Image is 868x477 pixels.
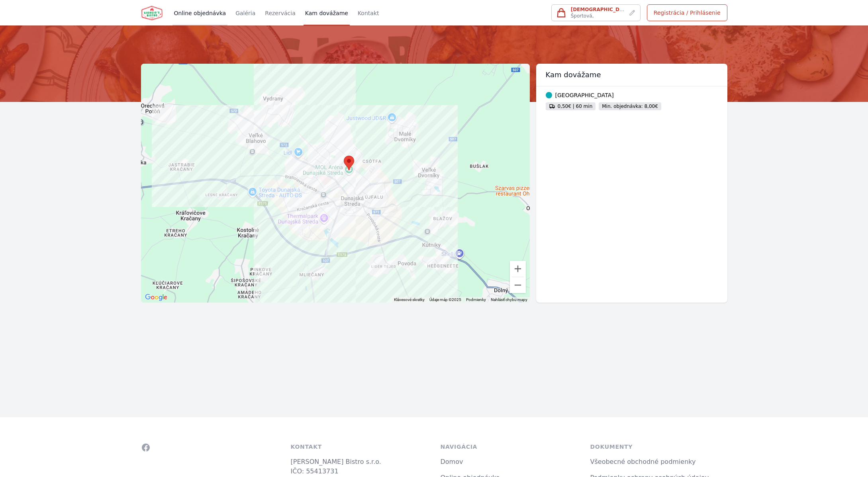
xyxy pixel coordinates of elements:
button: Priblížiť [510,261,526,277]
div: Športová, [571,6,626,19]
div: 0,50€ | 60 min [546,102,596,110]
div: [GEOGRAPHIC_DATA] [546,91,718,99]
span: Údaje máp ©2025 [429,297,461,302]
button: [DEMOGRAPHIC_DATA] na:Športová, [551,4,641,21]
a: Všeobecné obchodné podmienky [590,458,696,465]
span: [DEMOGRAPHIC_DATA] na: [571,7,642,12]
h3: Dokumenty [590,443,727,451]
img: Giorgio's Bistro [141,5,163,21]
button: Klávesové skratky [394,297,425,303]
a: Nahlásiť chybu mapy [491,297,527,302]
a: Podmienky (otvorí sa na novej karte) [466,297,486,302]
h3: Navigácia [441,443,578,451]
img: Google [143,292,169,303]
a: Otvoriť túto oblasť v Mapách Google (otvorí nové okno) [143,292,169,303]
h3: Kontakt [291,443,428,451]
div: Min. objednávka: 8,00€ [599,102,661,110]
div: Branch Location [344,156,354,170]
button: Vzdialiť [510,277,526,293]
a: Registrácia / Prihlásenie [647,4,727,21]
a: Domov [441,458,463,465]
h1: Kam dovážame [546,70,601,80]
